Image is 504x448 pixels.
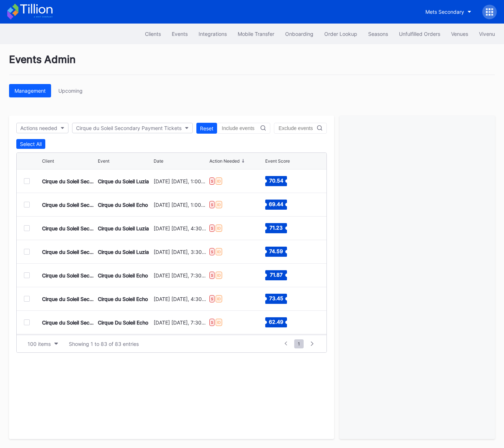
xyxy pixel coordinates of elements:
div: Cirque du Soleil Luzia [98,178,149,184]
button: Integrations [193,27,232,41]
div: 100 items [28,341,51,347]
text: 70.54 [269,177,283,184]
div: Cirque du Soleil Secondary Payment Tickets [42,249,96,255]
button: Onboarding [280,27,319,41]
div: Showing 1 to 83 of 83 entries [69,341,139,347]
div: Cirque du Soleil Luzia [98,249,149,255]
div: Cirque du Soleil Secondary Payment Tickets [42,296,96,302]
div: Seasons [368,31,388,37]
div: ID [216,272,222,279]
button: Seasons [363,27,393,41]
text: 71.23 [270,225,283,231]
div: Cirque du Soleil Secondary Payment Tickets [76,125,182,131]
div: Client [42,158,54,164]
button: 100 items [24,339,62,349]
div: $ [209,201,214,208]
div: Actions needed [20,125,57,131]
div: Management [14,88,46,94]
button: Select All [16,139,45,149]
button: Upcoming [53,84,88,97]
div: Clients [145,31,161,37]
button: Management [9,84,51,97]
button: Reset [196,123,217,134]
text: 71.87 [270,272,283,278]
input: Include events [222,125,261,131]
div: $ [209,248,214,255]
div: [DATE] [DATE], 7:30PM [154,272,208,279]
button: Actions needed [16,123,68,133]
div: Cirque du Soleil Secondary Payment Tickets [42,319,96,326]
div: Events Admin [9,53,495,75]
div: [DATE] [DATE], 4:30PM [154,296,208,302]
div: [DATE] [DATE], 4:30PM [154,225,208,231]
div: Cirque du Soleil Secondary Payment Tickets [42,225,96,231]
div: Action Needed [209,158,239,164]
div: Venues [451,31,468,37]
div: Cirque du Soleil Secondary Payment Tickets [42,202,96,208]
button: Venues [446,27,474,41]
div: Cirque du Soleil Secondary Payment Tickets [42,272,96,279]
span: 1 [294,339,304,348]
div: $ [209,295,214,302]
text: 74.59 [269,248,283,254]
div: ID [216,295,222,302]
div: [DATE] [DATE], 7:30PM [154,319,208,326]
div: Event Score [265,158,290,164]
div: Events [172,31,188,37]
div: Mobile Transfer [238,31,274,37]
button: Events [166,27,193,41]
button: Order Lookup [319,27,363,41]
div: $ [209,272,214,279]
div: Vivenu [479,31,495,37]
button: Unfulfilled Orders [393,27,446,41]
div: Cirque du Soleil Echo [98,202,148,208]
text: 73.45 [269,295,283,301]
button: Vivenu [474,27,500,41]
div: $ [209,177,214,185]
div: Cirque du Soleil Echo [98,296,148,302]
div: Integrations [199,31,227,37]
div: Cirque du Soleil Echo [98,272,148,279]
div: [DATE] [DATE], 1:00PM [154,202,208,208]
div: Mets Secondary [425,9,464,15]
button: Mets Secondary [420,5,477,18]
div: ID [216,319,222,326]
div: $ [209,225,214,232]
div: Reset [200,125,213,131]
button: Mobile Transfer [232,27,280,41]
div: Cirque du Soleil Secondary Payment Tickets [42,178,96,184]
div: Select All [20,141,42,147]
div: Cirque Du Soleil Echo [98,319,148,326]
div: $ [209,319,214,326]
div: Onboarding [285,31,313,37]
div: [DATE] [DATE], 3:30PM [154,249,208,255]
button: Clients [139,27,166,41]
div: ID [216,177,222,185]
text: 69.44 [269,201,283,207]
div: ID [216,201,222,208]
text: 62.49 [269,319,283,325]
div: ID [216,248,222,255]
div: Upcoming [58,88,83,94]
div: Order Lookup [324,31,357,37]
div: Unfulfilled Orders [399,31,440,37]
div: [DATE] [DATE], 1:00PM [154,178,208,184]
div: Cirque du Soleil Luzia [98,225,149,231]
input: Exclude events [279,125,317,131]
div: Event [98,158,109,164]
button: Cirque du Soleil Secondary Payment Tickets [72,123,193,133]
div: ID [216,225,222,232]
div: Date [154,158,163,164]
